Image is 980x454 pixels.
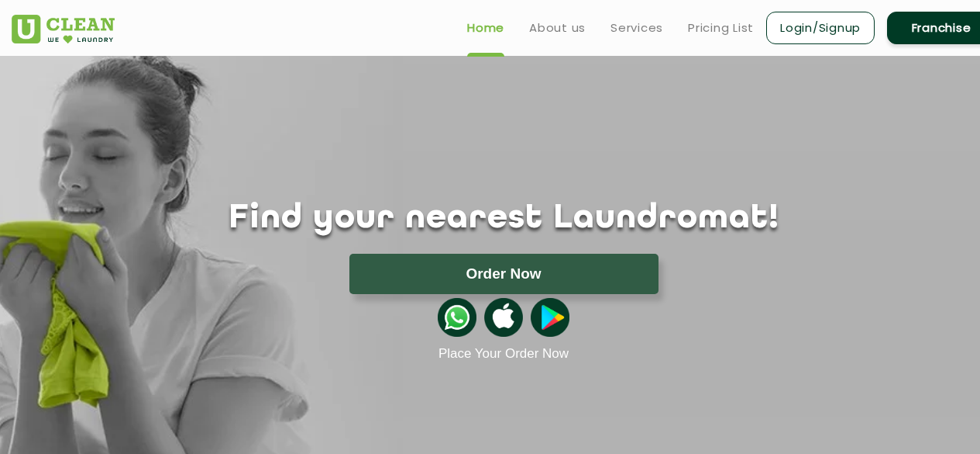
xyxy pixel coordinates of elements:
button: Order Now [349,254,658,294]
a: Login/Signup [766,12,875,44]
img: apple-icon.png [484,298,523,337]
a: About us [529,19,586,37]
img: UClean Laundry and Dry Cleaning [12,15,115,43]
img: playstoreicon.png [531,298,569,337]
a: Home [467,19,504,37]
a: Pricing List [688,19,754,37]
a: Services [610,19,663,37]
a: Place Your Order Now [438,346,569,362]
img: whatsappicon.png [438,298,476,337]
